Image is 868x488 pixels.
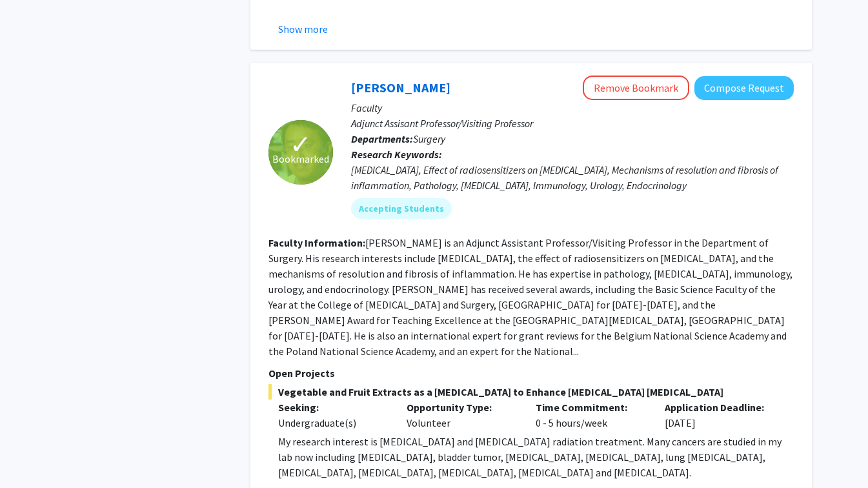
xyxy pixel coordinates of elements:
[268,384,794,400] span: Vegetable and Fruit Extracts as a [MEDICAL_DATA] to Enhance [MEDICAL_DATA] [MEDICAL_DATA]
[413,132,445,145] span: Surgery
[407,400,516,415] p: Opportunity Type:
[351,132,413,145] b: Departments:
[536,400,645,415] p: Time Commitment:
[351,79,450,96] a: [PERSON_NAME]
[351,116,794,131] p: Adjunct Assisant Professor/Visiting Professor
[351,148,442,161] b: Research Keywords:
[10,430,55,478] iframe: Chat
[278,435,782,479] span: My research interest is [MEDICAL_DATA] and [MEDICAL_DATA] radiation treatment. Many cancers are s...
[268,236,792,358] fg-read-more: [PERSON_NAME] is an Adjunct Assistant Professor/Visiting Professor in the Department of Surgery. ...
[278,21,328,37] button: Show more
[268,236,365,249] b: Faculty Information:
[583,76,689,100] button: Remove Bookmark
[351,162,794,193] div: [MEDICAL_DATA], Effect of radiosensitizers on [MEDICAL_DATA], Mechanisms of resolution and fibros...
[268,365,794,381] p: Open Projects
[290,138,312,151] span: ✓
[665,400,774,415] p: Application Deadline:
[351,100,794,116] p: Faculty
[351,198,452,219] mat-chip: Accepting Students
[272,151,329,167] span: Bookmarked
[278,400,388,415] p: Seeking:
[526,400,655,431] div: 0 - 5 hours/week
[655,400,784,431] div: [DATE]
[694,76,794,100] button: Compose Request to Yujiang Fang
[397,400,526,431] div: Volunteer
[278,415,388,431] div: Undergraduate(s)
